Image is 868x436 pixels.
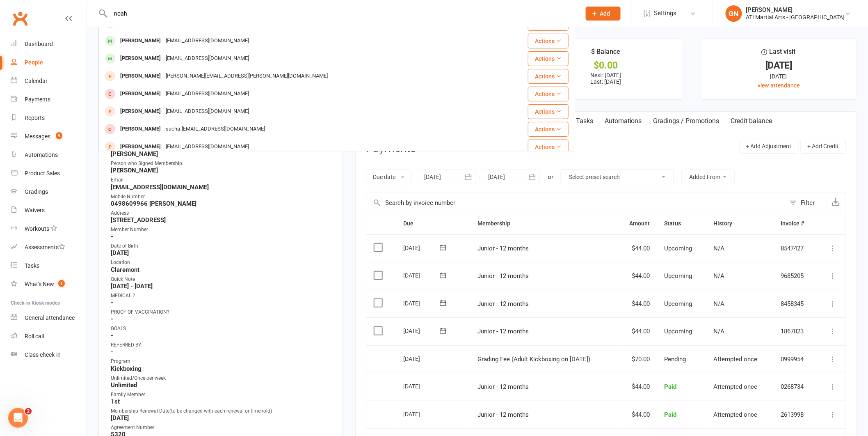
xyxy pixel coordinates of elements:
[11,146,87,164] a: Automations
[111,216,332,224] strong: [STREET_ADDRESS]
[11,220,87,238] a: Workouts
[746,14,845,21] div: ATI Martial Arts - [GEOGRAPHIC_DATA]
[111,341,332,349] div: REFERRED BY:
[111,348,332,356] strong: -
[111,315,332,323] strong: -
[111,292,332,300] div: MEDICAL ?
[25,59,43,66] div: People
[25,96,50,103] div: Payments
[478,245,529,252] span: Junior - 12 months
[25,78,48,84] div: Calendar
[118,88,163,100] div: [PERSON_NAME]
[11,275,87,294] a: What's New1
[111,414,332,422] strong: [DATE]
[599,112,648,131] a: Automations
[396,213,470,234] th: Due
[478,356,591,363] span: Grading Fee (Adult Kickboxing on [DATE])
[528,122,569,137] button: Actions
[801,139,846,154] button: + Add Credit
[366,142,416,155] h3: Payments
[111,242,332,250] div: Date of Birth
[617,401,657,429] td: $44.00
[118,123,163,135] div: [PERSON_NAME]
[111,325,332,333] div: GOALS
[111,424,332,431] div: Agreement Number
[111,150,332,158] strong: [PERSON_NAME]
[528,104,569,119] button: Actions
[403,380,441,392] div: [DATE]
[478,272,529,280] span: Junior - 12 months
[713,300,724,307] span: N/A
[617,234,657,262] td: $44.00
[25,408,32,415] span: 2
[713,272,724,280] span: N/A
[713,383,757,390] span: Attempted once
[111,381,332,389] strong: Unlimited
[111,233,332,240] strong: -
[25,314,75,321] div: General attendance
[11,127,87,146] a: Messages 9
[762,46,796,61] div: Last visit
[366,193,786,213] input: Search by invoice number
[163,70,330,82] div: [PERSON_NAME][EMAIL_ADDRESS][PERSON_NAME][DOMAIN_NAME]
[617,262,657,290] td: $44.00
[773,401,817,429] td: 2613998
[25,351,61,358] div: Class check-in
[111,226,332,234] div: Member Number
[111,184,332,191] strong: [EMAIL_ADDRESS][DOMAIN_NAME]
[665,272,692,280] span: Upcoming
[403,352,441,365] div: [DATE]
[570,112,599,131] a: Tasks
[725,112,778,131] a: Credit balance
[773,262,817,290] td: 9685205
[56,132,62,139] span: 9
[478,411,529,418] span: Junior - 12 months
[665,356,686,363] span: Pending
[25,133,50,140] div: Messages
[536,72,676,85] p: Next: [DATE] Last: [DATE]
[111,167,332,174] strong: [PERSON_NAME]
[617,290,657,318] td: $44.00
[617,373,657,401] td: $44.00
[111,365,332,372] strong: Kickboxing
[163,35,251,47] div: [EMAIL_ADDRESS][DOMAIN_NAME]
[11,72,87,90] a: Calendar
[600,10,610,17] span: Add
[617,345,657,373] td: $70.00
[111,275,332,283] div: Quick Note
[118,70,163,82] div: [PERSON_NAME]
[773,290,817,318] td: 8458345
[111,249,332,257] strong: [DATE]
[163,106,251,117] div: [EMAIL_ADDRESS][DOMAIN_NAME]
[11,35,87,53] a: Dashboard
[25,244,65,250] div: Assessments
[58,280,65,287] span: 1
[118,141,163,153] div: [PERSON_NAME]
[11,90,87,109] a: Payments
[163,123,267,135] div: sacha-[EMAIL_ADDRESS][DOMAIN_NAME]
[665,245,692,252] span: Upcoming
[25,115,45,121] div: Reports
[118,53,163,64] div: [PERSON_NAME]
[163,53,251,64] div: [EMAIL_ADDRESS][DOMAIN_NAME]
[11,257,87,275] a: Tasks
[25,225,49,232] div: Workouts
[657,213,706,234] th: Status
[528,51,569,66] button: Actions
[111,160,332,168] div: Person who Signed Membership
[528,34,569,48] button: Actions
[25,333,44,340] div: Roll call
[25,41,53,47] div: Dashboard
[25,170,60,177] div: Product Sales
[111,299,332,306] strong: -
[758,82,800,89] a: view attendance
[617,317,657,345] td: $44.00
[773,345,817,373] td: 0999954
[11,309,87,327] a: General attendance kiosk mode
[709,61,849,70] div: [DATE]
[665,328,692,335] span: Upcoming
[111,391,332,399] div: Family Member
[111,200,332,207] strong: 0498609966 [PERSON_NAME]
[25,262,39,269] div: Tasks
[665,383,677,390] span: Paid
